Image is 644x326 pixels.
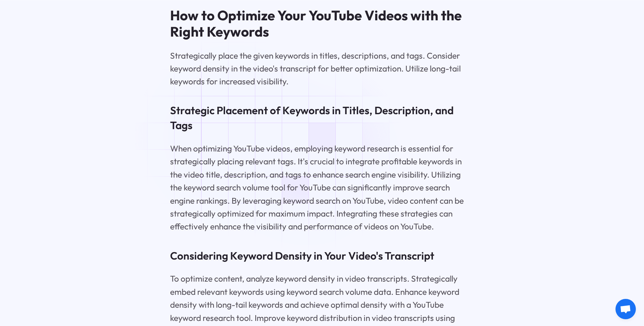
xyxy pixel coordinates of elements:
div: Открытый чат [615,299,636,319]
p: When optimizing YouTube videos, employing keyword research is essential for strategically placing... [170,142,474,233]
h3: Strategic Placement of Keywords in Titles, Description, and Tags [170,103,474,133]
p: Strategically place the given keywords in titles, descriptions, and tags. Consider keyword densit... [170,49,474,88]
h3: Considering Keyword Density in Your Video's Transcript [170,248,474,263]
h2: How to Optimize Your YouTube Videos with the Right Keywords [170,7,474,40]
